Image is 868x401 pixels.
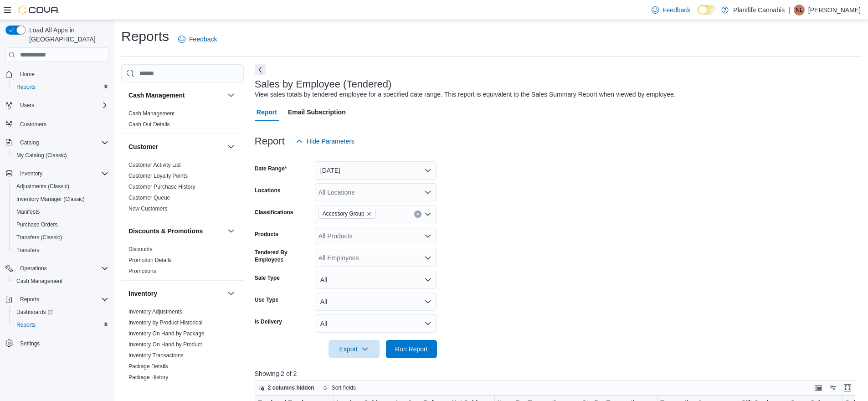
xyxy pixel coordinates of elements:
[9,275,112,288] button: Cash Management
[121,244,244,280] div: Discounts & Promotions
[128,330,205,337] a: Inventory On Hand by Package
[9,81,112,93] button: Reports
[16,278,62,285] span: Cash Management
[255,64,266,75] button: Next
[13,150,71,161] a: My Catalog (Classic)
[663,5,690,15] span: Feedback
[128,267,156,275] span: Promotions
[9,180,112,193] button: Adjustments (Classic)
[827,382,838,393] button: Display options
[318,209,376,219] span: Accessory Group
[128,352,184,359] a: Inventory Transactions
[128,308,182,315] a: Inventory Adjustments
[2,262,112,275] button: Operations
[255,90,676,99] div: View sales totals by tendered employee for a specified date range. This report is equivalent to t...
[315,293,437,311] button: All
[13,307,56,318] a: Dashboards
[18,5,59,15] img: Cova
[13,232,108,243] span: Transfers (Classic)
[26,26,108,44] span: Load All Apps in [GEOGRAPHIC_DATA]
[121,159,244,218] div: Customer
[13,206,108,217] span: Manifests
[255,296,278,303] label: Use Type
[16,100,38,111] button: Users
[128,319,203,326] span: Inventory by Product Historical
[9,231,112,244] button: Transfers (Classic)
[323,209,365,218] span: Accessory Group
[813,382,824,393] button: Keyboard shortcuts
[226,288,236,299] button: Inventory
[315,271,437,289] button: All
[128,183,195,190] span: Customer Purchase History
[16,168,108,179] span: Inventory
[13,276,108,287] span: Cash Management
[128,121,170,128] span: Cash Out Details
[13,181,73,192] a: Adjustments (Classic)
[13,181,108,192] span: Adjustments (Classic)
[16,263,108,274] span: Operations
[20,340,40,347] span: Settings
[9,306,112,319] a: Dashboards
[128,352,184,359] span: Inventory Transactions
[9,149,112,162] button: My Catalog (Classic)
[16,263,51,274] button: Operations
[128,330,205,337] span: Inventory On Hand by Package
[128,341,202,348] span: Inventory On Hand by Product
[13,245,108,256] span: Transfers
[255,79,392,90] h3: Sales by Employee (Tendered)
[128,172,188,180] span: Customer Loyalty Points
[128,374,168,380] a: Package History
[13,276,66,287] a: Cash Management
[20,139,39,146] span: Catalog
[16,69,38,80] a: Home
[16,338,43,349] a: Settings
[128,173,188,179] a: Customer Loyalty Points
[315,161,437,180] button: [DATE]
[16,168,46,179] button: Inventory
[16,119,50,130] a: Customers
[20,170,42,177] span: Inventory
[128,184,195,190] a: Customer Purchase History
[128,142,158,151] h3: Customer
[16,68,108,80] span: Home
[255,187,281,194] label: Locations
[319,382,360,393] button: Sort fields
[13,232,66,243] a: Transfers (Classic)
[16,152,67,159] span: My Catalog (Classic)
[128,246,153,253] span: Discounts
[733,5,785,15] p: Plantlife Cannabis
[796,5,802,15] span: NL
[788,5,790,15] p: |
[292,132,358,150] button: Hide Parameters
[13,307,108,318] span: Dashboards
[842,382,853,393] button: Enter fullscreen
[128,121,170,128] a: Cash Out Details
[121,108,244,134] div: Cash Management
[16,208,40,216] span: Manifests
[128,257,172,263] a: Promotion Details
[226,226,236,236] button: Discounts & Promotions
[128,110,175,117] a: Cash Management
[307,137,354,146] span: Hide Parameters
[128,194,170,201] span: Customer Queue
[16,308,53,316] span: Dashboards
[128,319,203,326] a: Inventory by Product Historical
[648,1,694,19] a: Feedback
[424,254,431,262] button: Open list of options
[20,265,47,272] span: Operations
[2,167,112,180] button: Inventory
[414,211,421,218] button: Clear input
[13,245,43,256] a: Transfers
[386,340,437,358] button: Run Report
[128,91,224,100] button: Cash Management
[16,118,108,129] span: Customers
[9,319,112,331] button: Reports
[128,206,167,212] a: New Customers
[9,218,112,231] button: Purchase Orders
[255,231,278,238] label: Products
[16,137,108,148] span: Catalog
[5,64,108,374] nav: Complex example
[9,206,112,218] button: Manifests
